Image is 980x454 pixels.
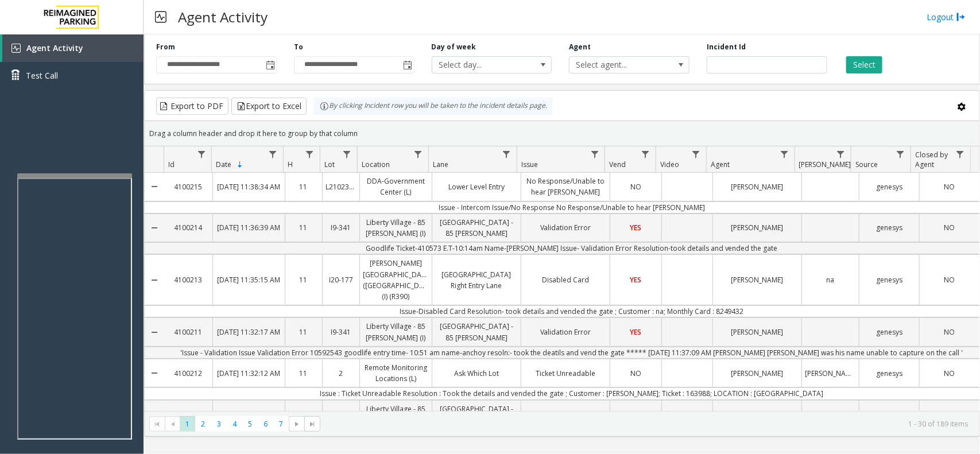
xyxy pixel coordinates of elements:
[521,219,610,236] a: Validation Error
[521,406,610,422] a: Call dropped
[164,406,212,422] a: 4100210
[273,416,289,432] span: Page 7
[164,201,979,214] td: Issue - Intercom Issue/No Response No Response/Unable to hear [PERSON_NAME]
[360,214,432,242] a: Liberty Village - 85 [PERSON_NAME] (I)
[26,69,58,82] span: Test Call
[26,42,83,53] span: Agent Activity
[521,365,610,382] a: Ticket Unreadable
[401,57,414,73] span: Toggle popup
[327,419,968,429] kendo-pager-info: 1 - 30 of 189 items
[145,313,164,350] a: Collapse Details
[164,305,979,317] td: Issue-Disabled Card Resolution- took details and vended the gate ; Customer : na; Monthly Card : ...
[323,271,359,288] a: I20-177
[168,160,175,169] span: Id
[213,406,285,422] a: [DATE] 11:31:32 AM
[164,219,212,236] a: 4100214
[320,102,329,111] img: infoIcon.svg
[156,98,228,115] button: Export to PDF
[846,56,882,73] button: Select
[432,365,521,382] a: Ask Which Lot
[258,416,273,432] span: Page 6
[362,160,390,169] span: Location
[360,173,432,200] a: DDA-Government Center (L)
[432,318,521,346] a: [GEOGRAPHIC_DATA] - 85 [PERSON_NAME]
[2,34,144,62] a: Agent Activity
[833,146,849,162] a: Parker Filter Menu
[944,368,955,378] span: NO
[610,219,661,236] a: YES
[164,387,979,399] td: Issue : Ticket Unreadable Resolution : Took the details and vended the gate ; Customer : [PERSON_...
[323,365,359,382] a: 2
[289,416,304,432] span: Go to the next page
[610,160,626,169] span: Vend
[285,271,322,288] a: 11
[11,44,21,53] img: 'icon'
[323,406,359,422] a: I9-341
[211,416,227,432] span: Page 3
[713,324,801,340] a: [PERSON_NAME]
[164,271,212,288] a: 4100213
[799,160,851,169] span: [PERSON_NAME]
[294,42,303,52] label: To
[776,146,792,162] a: Agent Filter Menu
[410,146,426,162] a: Location Filter Menu
[944,223,955,232] span: NO
[285,219,322,236] a: 11
[360,255,432,305] a: [PERSON_NAME][GEOGRAPHIC_DATA] ([GEOGRAPHIC_DATA]) (I) (R390)
[164,365,212,382] a: 4100212
[323,219,359,236] a: I9-341
[213,324,285,340] a: [DATE] 11:32:17 AM
[172,3,273,31] h3: Agent Activity
[339,146,354,162] a: Lot Filter Menu
[859,219,919,236] a: genesys
[713,271,801,288] a: [PERSON_NAME]
[360,401,432,428] a: Liberty Village - 85 [PERSON_NAME] (I)
[499,146,514,162] a: Lane Filter Menu
[145,146,979,411] div: Data table
[432,214,521,242] a: [GEOGRAPHIC_DATA] - 85 [PERSON_NAME]
[213,271,285,288] a: [DATE] 11:35:15 AM
[927,11,966,23] a: Logout
[324,160,335,169] span: Lot
[432,401,521,428] a: [GEOGRAPHIC_DATA] - 85 [PERSON_NAME]
[707,42,746,52] label: Incident Id
[920,406,979,422] a: NO
[432,57,528,73] span: Select day...
[164,347,979,359] td: 'Issue - Validation Issue Validation Error 10592543 goodlife entry time- 10:51 am name-anchoy res...
[802,271,859,288] a: na
[521,173,610,200] a: No Response/Unable to hear [PERSON_NAME]
[314,98,553,115] div: By clicking Incident row you will be taken to the incident details page.
[859,271,919,288] a: genesys
[610,324,661,340] a: YES
[610,365,661,382] a: NO
[920,324,979,340] a: NO
[630,409,641,419] span: NO
[713,219,801,236] a: [PERSON_NAME]
[920,219,979,236] a: NO
[155,3,166,31] img: pageIcon
[195,416,211,432] span: Page 2
[521,271,610,288] a: Disabled Card
[859,406,919,422] a: genesys
[288,160,293,169] span: H
[859,179,919,195] a: genesys
[285,179,322,195] a: 11
[587,146,602,162] a: Issue Filter Menu
[164,179,212,195] a: 4100215
[920,365,979,382] a: NO
[302,146,317,162] a: H Filter Menu
[308,420,317,429] span: Go to the last page
[630,223,642,232] span: YES
[432,179,521,195] a: Lower Level Entry
[145,123,979,143] div: Drag a column header and drop it here to group by that column
[213,365,285,382] a: [DATE] 11:32:12 AM
[323,324,359,340] a: I9-341
[193,146,209,162] a: Id Filter Menu
[630,327,642,337] span: YES
[145,209,164,246] a: Collapse Details
[264,57,276,73] span: Toggle popup
[213,179,285,195] a: [DATE] 11:38:34 AM
[610,271,661,288] a: YES
[235,160,245,169] span: Sortable
[610,406,661,422] a: NO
